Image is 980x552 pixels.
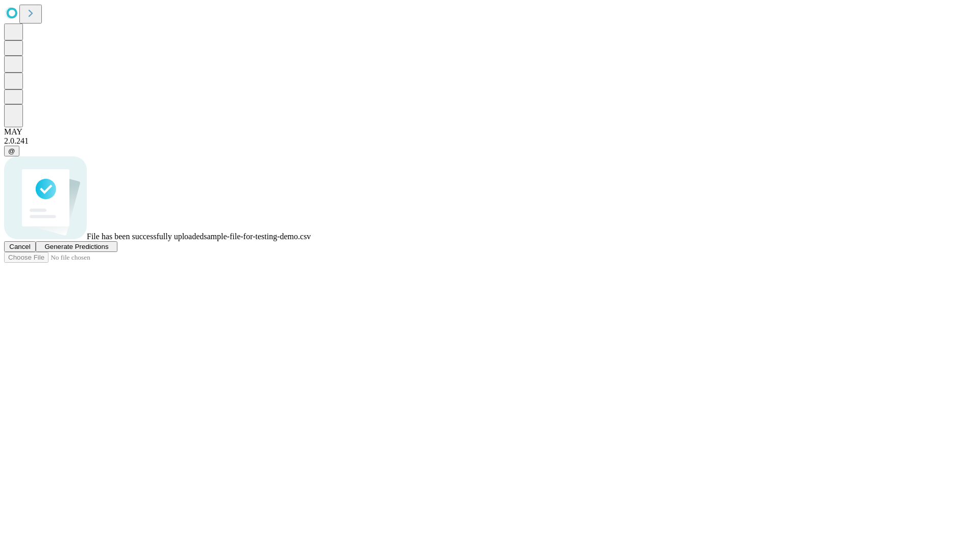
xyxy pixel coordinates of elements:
span: sample-file-for-testing-demo.csv [204,232,311,241]
div: MAY [4,127,976,136]
button: Generate Predictions [36,241,117,252]
span: File has been successfully uploaded [87,232,204,241]
div: 2.0.241 [4,136,976,146]
span: @ [8,147,15,155]
span: Generate Predictions [44,243,108,250]
span: Cancel [9,243,31,250]
button: Cancel [4,241,36,252]
button: @ [4,146,19,156]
